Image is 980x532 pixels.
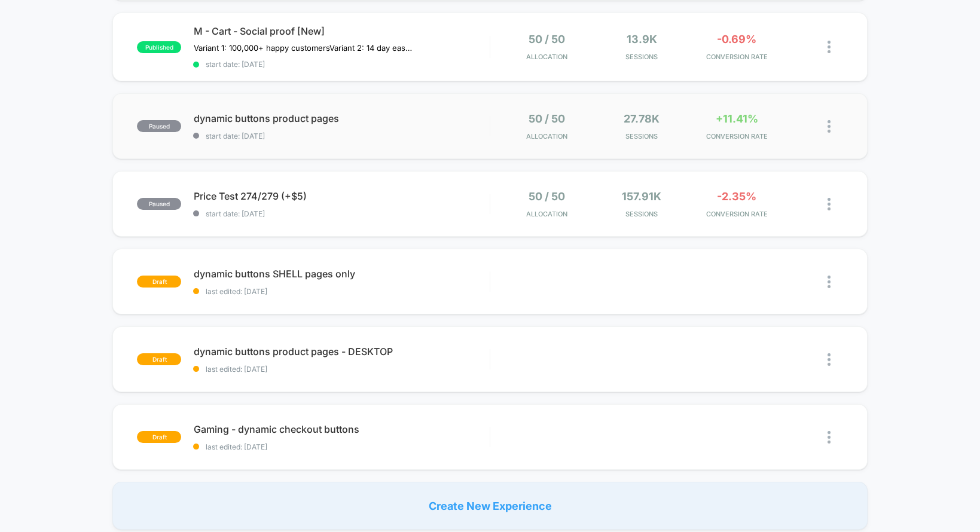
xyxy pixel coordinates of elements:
[692,53,781,61] span: CONVERSION RATE
[717,190,756,203] span: -2.35%
[112,482,867,530] div: Create New Experience
[692,132,781,140] span: CONVERSION RATE
[137,120,181,132] span: paused
[529,33,565,45] span: 50 / 50
[137,198,181,210] span: paused
[137,353,181,365] span: draft
[622,190,661,203] span: 157.91k
[193,423,489,435] span: Gaming - dynamic checkout buttons
[137,431,181,443] span: draft
[828,431,831,444] img: close
[193,268,489,280] span: dynamic buttons SHELL pages only
[193,60,489,69] span: start date: [DATE]
[526,53,567,61] span: Allocation
[193,25,489,37] span: M - Cart - Social proof [New]
[193,346,489,357] span: dynamic buttons product pages - DESKTOP
[526,132,567,140] span: Allocation
[624,112,660,125] span: 27.78k
[193,190,489,202] span: Price Test 274/279 (+$5)
[828,353,831,366] img: close
[597,210,686,218] span: Sessions
[193,287,489,296] span: last edited: [DATE]
[828,276,831,288] img: close
[717,33,756,45] span: -0.69%
[193,132,489,140] span: start date: [DATE]
[597,132,686,140] span: Sessions
[529,190,565,203] span: 50 / 50
[529,112,565,125] span: 50 / 50
[526,210,567,218] span: Allocation
[193,442,489,451] span: last edited: [DATE]
[193,112,489,124] span: dynamic buttons product pages
[193,365,489,374] span: last edited: [DATE]
[692,210,781,218] span: CONVERSION RATE
[193,43,415,53] span: Variant 1: 100,000+ happy customersVariant 2: 14 day easy returns (paused)
[828,41,831,53] img: close
[716,112,758,125] span: +11.41%
[627,33,657,45] span: 13.9k
[828,120,831,133] img: close
[137,41,181,53] span: published
[137,276,181,288] span: draft
[193,209,489,218] span: start date: [DATE]
[828,198,831,210] img: close
[597,53,686,61] span: Sessions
